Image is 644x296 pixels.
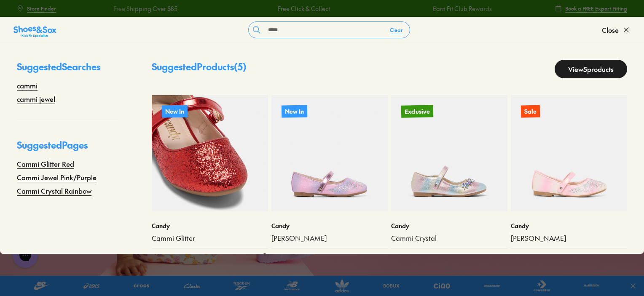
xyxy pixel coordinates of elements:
[152,253,169,262] span: $ 39.95
[17,138,118,159] p: Suggested Pages
[17,1,56,16] a: Store Finder
[13,25,56,38] img: SNS_Logo_Responsive.svg
[271,234,388,243] a: [PERSON_NAME]
[511,253,530,262] span: $ 25.00
[565,5,627,12] span: Book a FREE Expert Fitting
[511,234,627,243] a: [PERSON_NAME]
[17,80,38,91] a: cammi
[391,253,408,262] span: $ 39.95
[521,105,540,118] p: Sale
[282,105,307,117] p: New In
[17,60,118,80] p: Suggested Searches
[531,253,548,262] span: $ 39.95
[391,234,507,243] a: Cammi Crystal
[277,4,330,13] a: Free Click & Collect
[17,172,97,182] a: Cammi Jewel Pink/Purple
[555,60,627,78] a: View5products
[152,234,268,243] a: Cammi Glitter
[162,105,188,117] p: New In
[27,5,56,12] span: Store Finder
[511,95,627,211] a: Sale
[234,60,247,73] span: ( 5 )
[152,95,268,211] a: New In
[487,253,507,262] div: 1 colour
[271,95,388,211] a: New In
[17,94,55,104] a: cammi jewel
[555,1,627,16] a: Book a FREE Expert Fitting
[391,221,507,230] p: Candy
[13,23,56,37] a: Shoes &amp; Sox
[383,22,410,37] button: Clear
[17,159,74,169] a: Cammi Glitter Red
[364,253,388,262] div: 3 colours
[8,240,42,271] iframe: Gorgias live chat messenger
[271,221,388,230] p: Candy
[511,221,627,230] p: Candy
[602,21,631,39] button: Close
[391,95,507,211] a: Exclusive
[401,105,433,117] p: Exclusive
[604,253,627,262] div: 3 colours
[271,253,289,262] span: $ 39.95
[602,25,619,35] span: Close
[432,4,491,13] a: Earn Fit Club Rewards
[113,4,177,13] a: Free Shipping Over $85
[152,221,268,230] p: Candy
[152,60,247,78] p: Suggested Products
[17,186,91,196] a: Cammi Crystal Rainbow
